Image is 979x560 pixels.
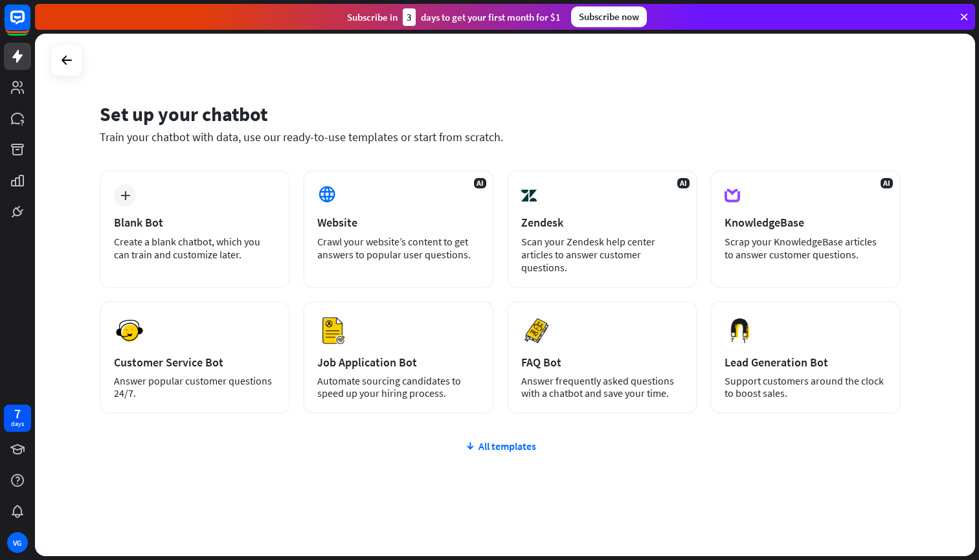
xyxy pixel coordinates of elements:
div: days [11,420,24,429]
div: 3 [403,8,416,26]
div: Subscribe now [571,6,647,27]
a: 7 days [4,405,31,432]
div: 7 [14,408,21,420]
div: Subscribe in days to get your first month for $1 [347,8,561,26]
div: VG [7,532,28,553]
